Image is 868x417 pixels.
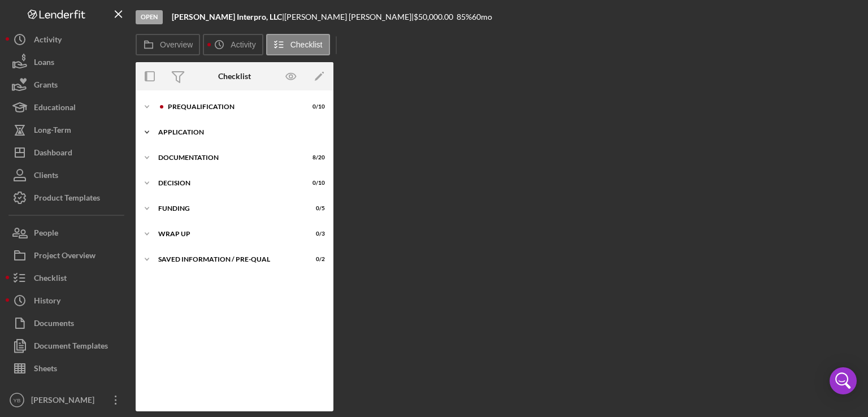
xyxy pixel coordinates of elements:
div: 60 mo [472,12,492,21]
div: Product Templates [34,186,100,212]
div: Wrap up [158,231,297,237]
button: YB[PERSON_NAME] [6,389,130,411]
div: Decision [158,180,297,186]
div: Project Overview [34,244,96,270]
button: Clients [6,164,130,186]
div: Dashboard [34,141,72,167]
b: [PERSON_NAME] Interpro, LLC [172,12,282,21]
button: Document Templates [6,335,130,357]
button: Product Templates [6,186,130,209]
button: People [6,221,130,244]
button: Activity [203,34,263,55]
button: Long-Term [6,119,130,141]
button: Documents [6,312,130,335]
div: 0 / 5 [305,205,325,212]
div: Documentation [158,154,297,161]
button: Sheets [6,357,130,380]
div: Educational [34,96,76,121]
div: Document Templates [34,335,108,360]
div: Documents [34,312,74,337]
div: Grants [34,73,58,99]
div: 8 / 20 [305,154,325,161]
button: Educational [6,96,130,119]
button: Checklist [6,267,130,289]
label: Checklist [290,40,323,49]
div: Checklist [34,267,67,292]
button: Loans [6,51,130,73]
label: Overview [160,40,193,49]
div: | [172,12,284,21]
div: Activity [34,28,62,54]
div: People [34,221,58,247]
div: 0 / 2 [305,256,325,263]
button: Overview [136,34,200,55]
div: Sheets [34,357,57,383]
div: Open Intercom Messenger [830,367,857,394]
button: Grants [6,73,130,96]
text: YB [14,397,21,403]
div: 0 / 10 [305,103,325,110]
div: Application [158,129,319,136]
button: Activity [6,28,130,51]
div: Saved Information / Pre-Qual [158,256,297,263]
div: [PERSON_NAME] [28,389,102,414]
div: Prequalification [168,103,297,110]
div: Loans [34,51,54,76]
div: $50,000.00 [414,12,457,21]
label: Activity [231,40,255,49]
button: Dashboard [6,141,130,164]
div: Open [136,10,163,24]
div: History [34,289,60,315]
button: Checklist [266,34,330,55]
div: Clients [34,164,58,189]
div: 0 / 3 [305,231,325,237]
div: Long-Term [34,119,71,144]
div: Checklist [218,72,251,81]
div: 0 / 10 [305,180,325,186]
div: 85 % [457,12,472,21]
button: Project Overview [6,244,130,267]
button: History [6,289,130,312]
div: Funding [158,205,297,212]
div: [PERSON_NAME] [PERSON_NAME] | [284,12,414,21]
